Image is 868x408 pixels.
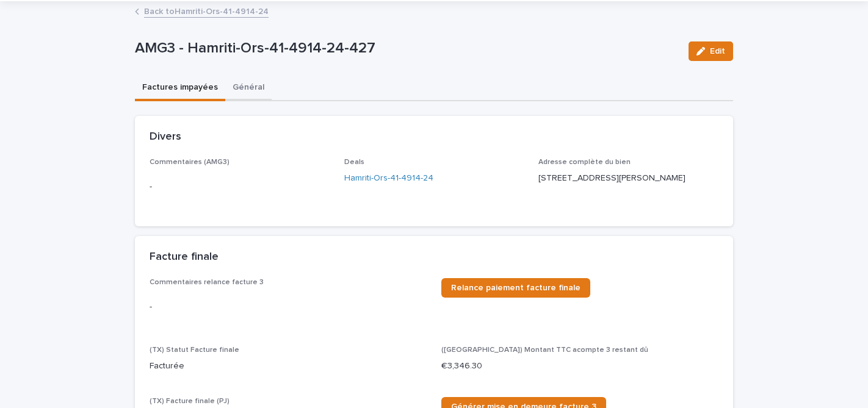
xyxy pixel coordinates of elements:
p: AMG3 - Hamriti-Ors-41-4914-24-427 [135,40,679,57]
button: Edit [689,41,733,61]
p: - [150,181,330,193]
p: - [150,301,427,313]
a: Hamriti-Ors-41-4914-24 [344,172,433,185]
span: (TX) Facture finale (PJ) [150,398,230,405]
a: Relance paiement facture finale [441,278,590,298]
p: €3,346.30 [441,360,718,373]
span: Commentaires (AMG3) [150,159,230,166]
button: Factures impayées [135,76,225,101]
p: [STREET_ADDRESS][PERSON_NAME] [538,172,718,185]
span: ([GEOGRAPHIC_DATA]) Montant TTC acompte 3 restant dû [441,346,648,354]
span: Adresse complète du bien [538,159,631,166]
button: Général [225,76,272,101]
span: Relance paiement facture finale [451,284,580,292]
span: Edit [710,47,725,55]
h2: Facture finale [150,251,219,264]
span: Deals [344,159,364,166]
a: Back toHamriti-Ors-41-4914-24 [144,4,269,18]
p: Facturée [150,360,427,373]
span: Commentaires relance facture 3 [150,279,264,286]
span: (TX) Statut Facture finale [150,346,239,354]
h2: Divers [150,131,181,144]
